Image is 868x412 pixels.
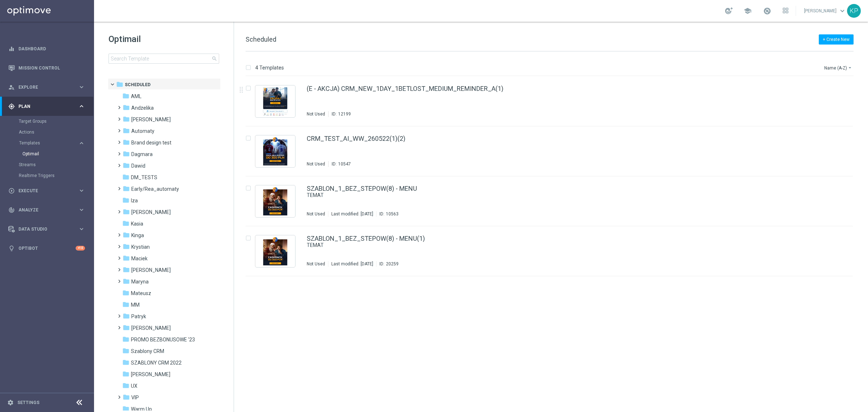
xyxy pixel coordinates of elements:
[131,360,182,366] span: SZABLONY CRM 2022
[123,394,130,401] i: folder
[307,135,405,142] a: CRM_TEST_AI_WW_260522(1)(2)
[257,137,293,165] img: 10547.jpeg
[18,189,78,193] span: Execute
[78,226,85,232] i: keyboard_arrow_right
[19,127,93,138] div: Actions
[131,394,139,401] span: VIP
[8,104,85,109] div: gps_fixed Plan keyboard_arrow_right
[122,336,129,343] i: folder
[123,104,130,111] i: folder
[19,170,93,181] div: Realtime Triggers
[131,139,171,146] span: Brand design test
[122,92,129,100] i: folder
[8,46,15,52] i: equalizer
[8,188,15,194] i: play_circle_outline
[7,399,14,406] i: settings
[76,246,85,251] div: +10
[307,85,503,92] a: (E - AKCJA) CRM_NEW_1DAY_1BETLOST_MEDIUM_REMINDER_A(1)
[8,207,78,213] div: Analyze
[131,163,145,169] span: Dawid
[8,84,85,90] button: person_search Explore keyboard_arrow_right
[307,192,822,199] div: TEMAT
[19,173,75,178] a: Realtime Triggers
[131,302,140,308] span: MM
[131,313,146,320] span: Patryk
[328,161,351,167] div: ID:
[123,150,130,157] i: folder
[8,245,85,251] div: lightbulb Optibot +10
[238,176,867,226] div: Press SPACE to select this row.
[19,138,93,159] div: Templates
[19,116,93,127] div: Target Groups
[307,261,325,267] div: Not Used
[122,382,129,389] i: folder
[8,239,85,258] div: Optibot
[838,7,846,15] span: keyboard_arrow_down
[131,290,151,297] span: Mateusz
[8,226,85,232] button: Data Studio keyboard_arrow_right
[131,220,143,227] span: Kasia
[19,118,75,124] a: Target Groups
[18,39,85,58] a: Dashboard
[307,111,325,117] div: Not Used
[8,84,78,91] div: Explore
[8,46,85,52] button: equalizer Dashboard
[8,188,78,194] div: Execute
[19,129,75,135] a: Actions
[123,139,130,146] i: folder
[238,126,867,176] div: Press SPACE to select this row.
[8,207,15,213] i: track_changes
[803,5,847,16] a: [PERSON_NAME]keyboard_arrow_down
[122,197,129,204] i: folder
[131,128,154,134] span: Automaty
[131,267,171,273] span: Marcin G.
[131,255,148,262] span: Maciek
[122,347,129,354] i: folder
[116,81,123,88] i: folder
[744,7,752,15] span: school
[8,103,15,110] i: gps_fixed
[125,81,150,88] span: Scheduled
[19,141,78,145] div: Templates
[78,206,85,213] i: keyboard_arrow_right
[131,371,170,378] span: Tomek K.
[19,141,71,145] span: Templates
[328,261,376,267] div: Last modified: [DATE]
[238,226,867,276] div: Press SPACE to select this row.
[328,211,376,217] div: Last modified: [DATE]
[123,208,130,215] i: folder
[131,325,171,331] span: Piotr G.
[131,278,149,285] span: Maryna
[122,220,129,227] i: folder
[18,85,78,89] span: Explore
[8,65,85,71] div: Mission Control
[131,336,195,343] span: PROMO BEZBONUSOWE '23
[238,76,867,126] div: Press SPACE to select this row.
[8,58,85,77] div: Mission Control
[131,116,171,123] span: Antoni L.
[131,93,141,100] span: AML
[22,148,93,159] div: Optimail
[123,185,130,192] i: folder
[307,161,325,167] div: Not Used
[78,103,85,110] i: keyboard_arrow_right
[123,127,130,134] i: folder
[307,242,806,249] a: TEMAT
[131,151,153,157] span: Dagmara
[819,34,854,45] button: + Create New
[123,324,130,331] i: folder
[109,54,219,64] input: Search Template
[131,186,179,192] span: Early/Rea_automaty
[123,255,130,262] i: folder
[122,359,129,366] i: folder
[18,227,78,231] span: Data Studio
[376,211,399,217] div: ID:
[8,188,85,194] button: play_circle_outline Execute keyboard_arrow_right
[8,226,78,232] div: Data Studio
[123,278,130,285] i: folder
[307,242,822,249] div: TEMAT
